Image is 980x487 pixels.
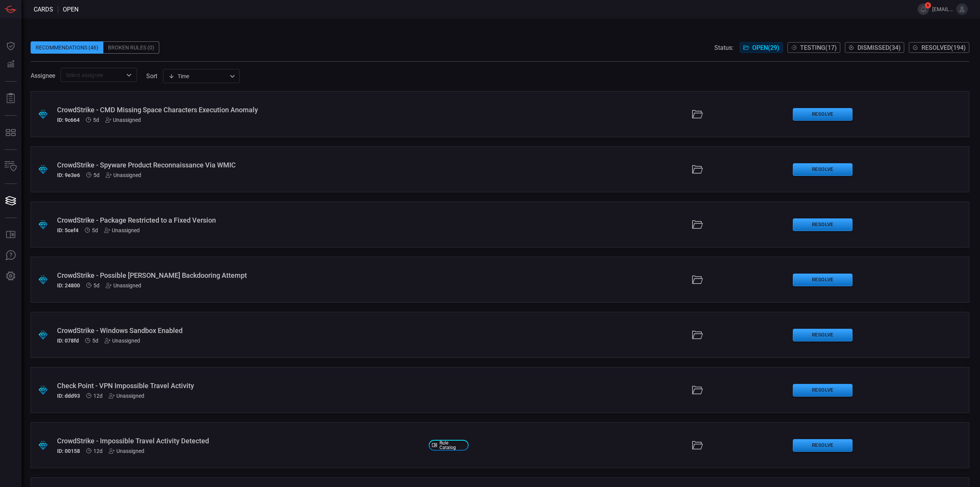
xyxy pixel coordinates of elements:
[57,172,80,178] h5: ID: 9e3e6
[168,72,227,80] div: Time
[92,338,98,344] span: Aug 17, 2025 2:16 AM
[63,70,122,80] input: Select assignee
[106,172,141,178] div: Unassigned
[31,72,55,79] span: Assignee
[57,227,78,233] h5: ID: 5cef4
[793,108,853,121] button: Resolve
[93,448,103,454] span: Aug 10, 2025 12:24 AM
[57,117,80,123] h5: ID: 9c664
[921,44,966,51] span: Resolved ( 194 )
[93,172,100,178] span: Aug 17, 2025 2:16 AM
[57,282,80,289] h5: ID: 24800
[925,2,931,8] span: 6
[845,42,904,53] button: Dismissed(34)
[57,161,423,169] div: CrowdStrike - Spyware Product Reconnaissance Via WMIC
[793,384,853,397] button: Resolve
[2,123,20,142] button: MITRE - Detection Posture
[106,282,141,289] div: Unassigned
[918,3,929,15] button: 6
[57,326,423,335] div: CrowdStrike - Windows Sandbox Enabled
[93,117,99,123] span: Aug 17, 2025 2:18 AM
[2,267,20,285] button: Preferences
[57,382,423,390] div: Check Point - VPN Impossible Travel Activity
[2,226,20,244] button: Rule Catalog
[103,41,159,54] div: Broken Rules (0)
[57,437,423,445] div: CrowdStrike - Impossible Travel Activity Detected
[2,37,20,55] button: Dashboard
[93,393,103,399] span: Aug 10, 2025 12:24 AM
[793,163,853,176] button: Resolve
[57,271,423,279] div: CrowdStrike - Possible Pam Backdooring Attempt
[57,448,80,454] h5: ID: 00158
[800,44,837,51] span: Testing ( 17 )
[2,246,20,265] button: Ask Us A Question
[2,89,20,108] button: Reports
[109,393,144,399] div: Unassigned
[909,42,969,53] button: Resolved(194)
[439,441,465,450] span: Rule Catalog
[146,72,157,80] label: sort
[857,44,901,51] span: Dismissed ( 34 )
[34,6,53,13] span: Cards
[2,192,20,210] button: Cards
[93,282,100,289] span: Aug 17, 2025 2:16 AM
[105,117,141,123] div: Unassigned
[793,439,853,452] button: Resolve
[752,44,779,51] span: Open ( 29 )
[104,227,140,233] div: Unassigned
[793,274,853,286] button: Resolve
[124,70,134,80] button: Open
[105,338,140,344] div: Unassigned
[932,6,953,12] span: [EMAIL_ADDRESS][DOMAIN_NAME]
[2,157,20,176] button: Inventory
[787,42,840,53] button: Testing(17)
[793,218,853,231] button: Resolve
[740,42,783,53] button: Open(29)
[63,6,78,13] span: open
[109,448,144,454] div: Unassigned
[57,338,79,344] h5: ID: 078fd
[57,393,80,399] h5: ID: ddd93
[714,44,733,51] span: Status:
[31,41,103,54] div: Recommendations (46)
[57,216,423,224] div: CrowdStrike - Package Restricted to a Fixed Version
[57,106,423,114] div: CrowdStrike - CMD Missing Space Characters Execution Anomaly
[793,329,853,341] button: Resolve
[92,227,98,233] span: Aug 17, 2025 2:16 AM
[2,55,20,74] button: Detections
